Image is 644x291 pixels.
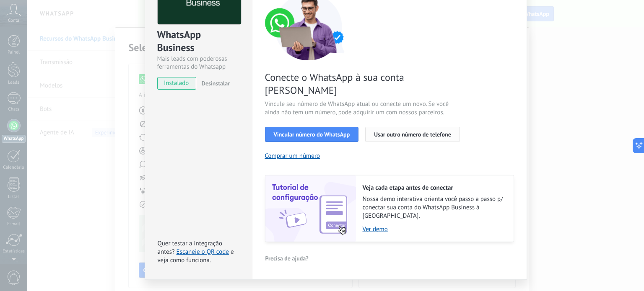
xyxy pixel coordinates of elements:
button: Precisa de ajuda? [265,252,309,265]
span: Conecte o WhatsApp à sua conta [PERSON_NAME] [265,71,465,97]
h2: Veja cada etapa antes de conectar [363,184,505,192]
span: Quer testar a integração antes? [158,239,222,256]
span: Vincular número do WhatsApp [274,131,350,137]
span: e veja como funciona. [158,248,234,264]
a: Ver demo [363,225,505,233]
button: Desinstalar [198,77,230,90]
a: Escaneie o QR code [177,248,229,256]
button: Comprar um número [265,152,320,160]
span: Nossa demo interativa orienta você passo a passo p/ conectar sua conta do WhatsApp Business à [GE... [363,195,505,220]
div: WhatsApp Business [157,28,240,55]
button: Usar outro número de telefone [365,127,460,142]
span: Usar outro número de telefone [374,131,451,137]
div: Mais leads com poderosas ferramentas do Whatsapp [157,55,240,71]
button: Vincular número do WhatsApp [265,127,359,142]
span: instalado [158,77,196,90]
span: Vincule seu número de WhatsApp atual ou conecte um novo. Se você ainda não tem um número, pode ad... [265,100,465,117]
span: Desinstalar [202,80,230,87]
span: Precisa de ajuda? [265,255,309,261]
